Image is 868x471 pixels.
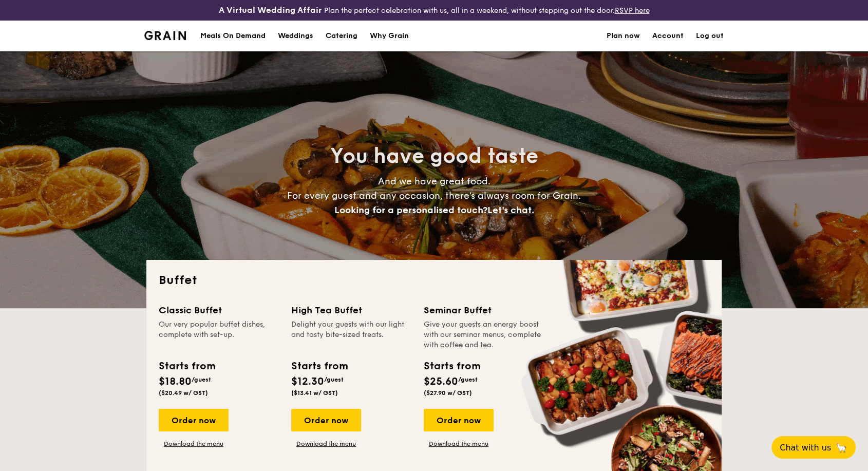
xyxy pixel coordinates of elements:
span: $12.30 [291,375,324,388]
h1: Catering [326,21,357,51]
img: Grain [144,31,186,40]
div: Weddings [278,21,313,51]
div: Our very popular buffet dishes, complete with set-up. [159,319,279,350]
a: Log out [696,21,724,51]
span: ($27.90 w/ GST) [424,389,472,397]
span: /guest [458,376,478,383]
span: Chat with us [780,443,831,453]
a: Download the menu [291,440,361,448]
span: You have good taste [330,144,538,168]
div: Meals On Demand [200,21,266,51]
div: Order now [291,409,361,431]
div: Starts from [159,359,215,374]
a: Catering [319,21,364,51]
div: Give your guests an energy boost with our seminar menus, complete with coffee and tea. [424,319,544,350]
div: Order now [159,409,229,431]
span: ($13.41 w/ GST) [291,389,338,397]
a: Weddings [272,21,319,51]
a: Meals On Demand [194,21,272,51]
a: Download the menu [424,440,494,448]
a: RSVP here [615,6,650,15]
span: And we have great food. For every guest and any occasion, there’s always room for Grain. [287,176,581,216]
a: Logotype [144,31,186,40]
button: Chat with us🦙 [771,436,856,459]
span: Let's chat. [487,204,534,216]
a: Plan now [607,21,640,51]
a: Account [652,21,684,51]
span: ($20.49 w/ GST) [159,389,208,397]
a: Download the menu [159,440,229,448]
a: Why Grain [364,21,415,51]
span: /guest [192,376,211,383]
span: Looking for a personalised touch? [334,204,487,216]
span: $25.60 [424,375,458,388]
span: 🦙 [835,442,847,454]
div: Seminar Buffet [424,303,544,317]
div: Plan the perfect celebration with us, all in a weekend, without stepping out the door. [145,4,724,16]
div: Starts from [291,359,347,374]
div: Classic Buffet [159,303,279,317]
h2: Buffet [159,272,709,289]
div: Order now [424,409,494,431]
span: $18.80 [159,375,192,388]
div: Starts from [424,359,480,374]
div: Delight your guests with our light and tasty bite-sized treats. [291,319,411,350]
span: /guest [324,376,344,383]
div: High Tea Buffet [291,303,411,317]
div: Why Grain [370,21,409,51]
h4: A Virtual Wedding Affair [219,4,322,16]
